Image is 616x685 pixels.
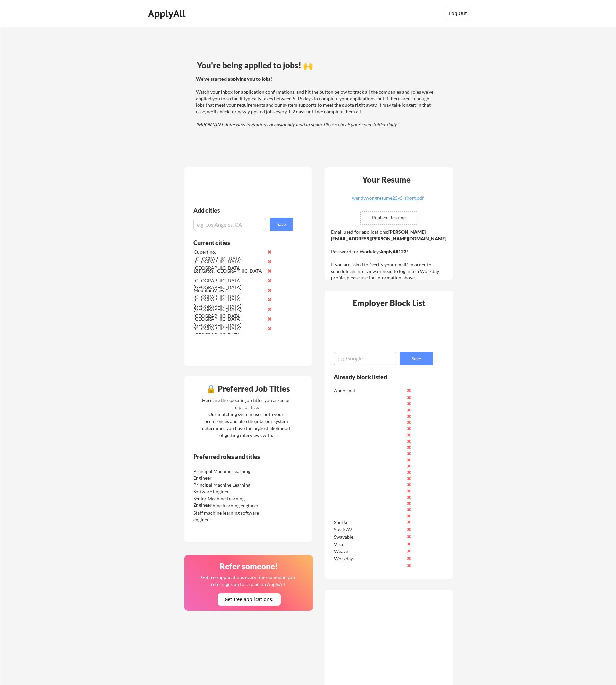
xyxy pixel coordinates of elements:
[193,454,284,460] div: Preferred roles and titles
[400,352,433,365] button: Save
[197,61,437,69] div: You're being applied to jobs! 🙌
[194,287,264,300] div: MountainView, [GEOGRAPHIC_DATA]
[270,218,293,231] button: Save
[327,299,451,307] div: Employer Block List
[334,519,404,526] div: Snorkel
[348,196,428,206] a: wendywongresume25v5_short.pdf
[331,229,446,241] strong: [PERSON_NAME][EMAIL_ADDRESS][PERSON_NAME][DOMAIN_NAME]
[334,548,404,555] div: Weave
[196,76,436,128] div: Watch your inbox for application confirmations, and hit the button below to track all the compani...
[194,325,264,338] div: [GEOGRAPHIC_DATA], [GEOGRAPHIC_DATA]
[194,268,264,274] div: Los Gatos, [GEOGRAPHIC_DATA]
[186,385,310,393] div: 🔒 Preferred Job Titles
[334,534,404,540] div: Swayable
[334,387,404,394] div: Abnormal
[200,397,292,439] div: Here are the specific job titles you asked us to prioritize. Our matching system uses both your p...
[334,555,404,562] div: Workday
[193,502,264,509] div: Staff machine learning engineer
[193,510,264,523] div: Staff machine learning software engineer
[334,526,404,533] div: Stack AV
[201,574,296,588] div: Get free applications every time someone you refer signs up for a plan on ApplyAll
[193,240,286,246] div: Current cities
[194,249,264,262] div: Cupertino, [GEOGRAPHIC_DATA]
[193,495,264,508] div: Senior Machine Learning Engineer
[194,277,264,290] div: [GEOGRAPHIC_DATA], [GEOGRAPHIC_DATA]
[187,562,311,570] div: Refer someone!
[194,306,264,319] div: [GEOGRAPHIC_DATA], [GEOGRAPHIC_DATA]
[148,8,187,19] div: ApplyAll
[445,7,471,20] button: Log Out
[193,468,264,481] div: Principal Machine Learning Engineer
[331,229,449,281] div: Email used for applications: Password for Workday: If you are asked to "verify your email" in ord...
[218,593,281,606] button: Get free applications!
[196,76,272,82] strong: We've started applying you to jobs!
[194,316,264,329] div: [GEOGRAPHIC_DATA], [GEOGRAPHIC_DATA]
[193,218,266,231] input: e.g. Los Angeles, CA
[194,258,264,271] div: [GEOGRAPHIC_DATA], [GEOGRAPHIC_DATA]
[334,374,424,380] div: Already block listed
[193,207,295,213] div: Add cities
[193,482,264,495] div: Principal Machine Learning Software Engineer
[380,249,408,254] strong: ApplyAll123!
[334,541,404,548] div: Visa
[354,176,420,184] div: Your Resume
[196,122,398,127] em: IMPORTANT: Interview invitations occasionally land in spam. Please check your spam folder daily!
[348,196,428,200] div: wendywongresume25v5_short.pdf
[194,296,264,309] div: [GEOGRAPHIC_DATA], [GEOGRAPHIC_DATA]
